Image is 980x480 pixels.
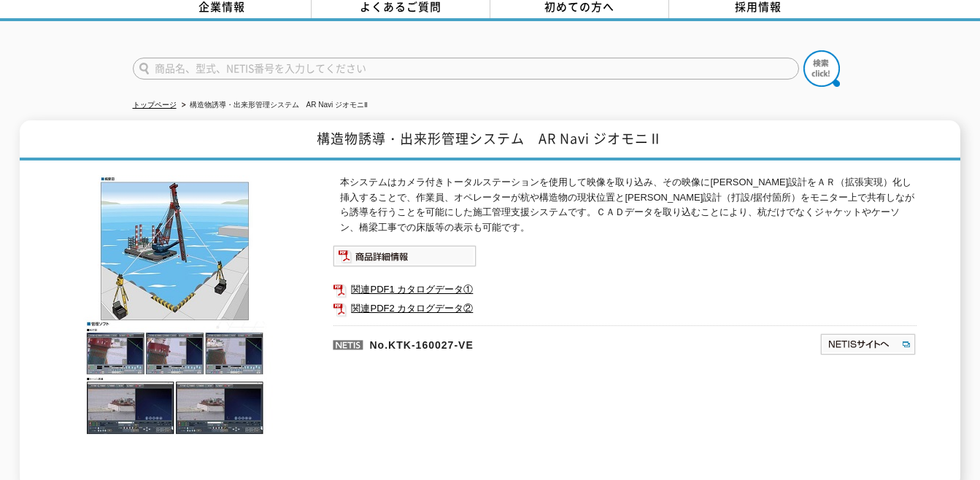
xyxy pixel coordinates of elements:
[333,245,477,267] img: 商品詳細情報システム
[340,175,917,236] p: 本システムはカメラ付きトータルステーションを使用して映像を取り込み、その映像に[PERSON_NAME]設計をＡＲ（拡張実現）化し挿入することで、作業員、オペレーターが杭や構造物の現状位置と[P...
[333,253,477,264] a: 商品詳細情報システム
[133,101,177,109] a: トップページ
[20,120,960,160] h1: 構造物誘導・出来形管理システム AR Navi ジオモニⅡ
[333,325,679,360] p: No.KTK-160027-VE
[803,50,840,87] img: btn_search.png
[133,58,799,80] input: 商品名、型式、NETIS番号を入力してください
[179,98,368,113] li: 構造物誘導・出来形管理システム AR Navi ジオモニⅡ
[333,280,917,299] a: 関連PDF1 カタログデータ①
[333,299,917,318] a: 関連PDF2 カタログデータ②
[819,333,917,356] img: NETISサイトへ
[63,175,289,436] img: 構造物誘導・出来形管理システム AR Navi ジオモニⅡ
